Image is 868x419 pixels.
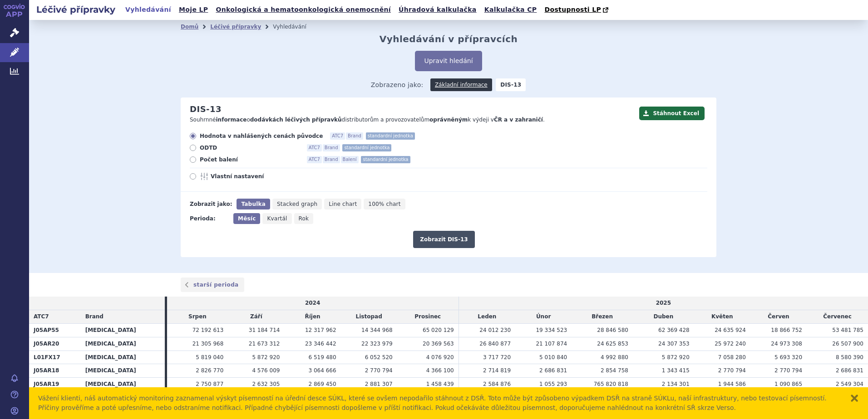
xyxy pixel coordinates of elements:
[305,327,336,333] span: 12 317 962
[430,78,492,91] a: Základní informace
[539,354,567,361] span: 5 010 840
[371,78,424,91] span: Zobrazeno jako:
[38,394,841,413] div: Vážení klienti, náš automatický monitoring zaznamenal výskyt písemností na úřední desce SÚKL, kte...
[774,381,802,387] span: 1 090 865
[213,4,394,16] a: Onkologická a hematoonkologická onemocnění
[483,381,511,387] span: 2 584 876
[190,199,232,209] div: Zobrazit jako:
[196,367,223,374] span: 2 826 770
[397,310,459,324] td: Prosinec
[192,327,224,333] span: 72 192 613
[252,367,280,374] span: 4 576 009
[718,354,746,361] span: 7 058 280
[365,354,393,361] span: 6 052 520
[483,354,511,361] span: 3 717 720
[601,354,628,361] span: 4 992 880
[196,381,223,387] span: 2 750 877
[361,327,393,333] span: 14 344 968
[361,341,393,347] span: 22 323 979
[29,3,123,16] h2: Léčivé přípravky
[718,381,746,387] span: 1 944 586
[715,327,746,333] span: 24 635 924
[694,310,750,324] td: Květen
[196,354,223,361] span: 5 819 040
[594,381,628,387] span: 765 820 818
[200,144,300,151] span: ODTD
[228,310,284,324] td: Září
[284,310,340,324] td: Říjen
[249,341,280,347] span: 21 673 312
[299,215,309,222] span: Rok
[366,132,415,140] span: standardní jednotka
[542,4,613,16] a: Dostupnosti LP
[309,381,336,387] span: 2 869 450
[601,367,628,374] span: 2 854 758
[836,367,863,374] span: 2 686 831
[250,117,342,123] strong: dodávkách léčivých přípravků
[29,378,81,391] th: J05AR19
[479,327,511,333] span: 24 012 230
[200,156,300,163] span: Počet balení
[750,310,807,324] td: Červen
[415,51,482,71] button: Upravit hledání
[241,201,265,207] span: Tabulka
[342,144,391,151] span: standardní jednotka
[200,132,323,140] span: Hodnota v nahlášených cenách původce
[305,341,336,347] span: 23 346 442
[29,364,81,378] th: J05AR18
[633,310,694,324] td: Duben
[238,215,256,222] span: Měsíc
[81,337,165,351] th: [MEDICAL_DATA]
[658,341,690,347] span: 24 307 353
[341,310,397,324] td: Listopad
[423,341,454,347] span: 20 369 563
[426,381,454,387] span: 1 458 439
[346,132,363,140] span: Brand
[81,351,165,364] th: [MEDICAL_DATA]
[341,156,359,163] span: Balení
[123,4,174,16] a: Vyhledávání
[539,367,567,374] span: 2 686 831
[81,364,165,378] th: [MEDICAL_DATA]
[832,327,863,333] span: 53 481 785
[192,341,224,347] span: 21 305 968
[309,354,336,361] span: 6 519 480
[429,117,468,123] strong: oprávněným
[181,24,198,30] a: Domů
[361,156,410,163] span: standardní jednotka
[639,107,705,120] button: Stáhnout Excel
[365,381,393,387] span: 2 881 307
[309,367,336,374] span: 3 064 666
[252,354,280,361] span: 5 872 920
[662,367,690,374] span: 1 343 415
[597,341,628,347] span: 24 625 853
[81,323,165,337] th: [MEDICAL_DATA]
[307,156,322,163] span: ATC7
[515,310,572,324] td: Únor
[774,354,802,361] span: 5 693 320
[190,116,635,124] p: Souhrnné o distributorům a provozovatelům k výdeji v .
[572,310,633,324] td: Březen
[307,144,322,151] span: ATC7
[426,354,454,361] span: 4 076 920
[167,310,228,324] td: Srpen
[718,367,746,374] span: 2 770 794
[323,144,340,151] span: Brand
[190,213,229,224] div: Perioda:
[176,4,211,16] a: Moje LP
[252,381,280,387] span: 2 632 305
[181,278,244,292] a: starší perioda
[190,104,222,114] h2: DIS-13
[267,215,287,222] span: Kvartál
[536,327,567,333] span: 19 334 523
[368,201,400,207] span: 100% chart
[539,381,567,387] span: 1 055 293
[836,381,863,387] span: 2 549 304
[494,117,543,123] strong: ČR a v zahraničí
[85,313,104,320] span: Brand
[832,341,863,347] span: 26 507 900
[423,327,454,333] span: 65 020 129
[329,201,357,207] span: Line chart
[211,173,311,180] span: Vlastní nastavení
[380,34,518,44] h2: Vyhledávání v přípravcích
